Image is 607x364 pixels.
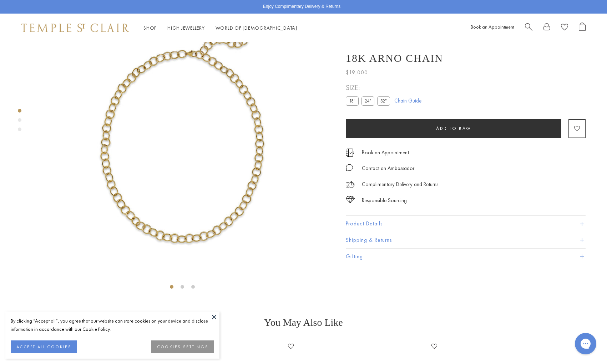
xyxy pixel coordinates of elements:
button: ACCEPT ALL COOKIES [11,340,77,353]
img: icon_sourcing.svg [346,196,355,203]
a: Open Shopping Bag [579,23,586,34]
button: COOKIES SETTINGS [151,340,214,353]
a: Book an Appointment [362,149,409,156]
label: 24" [361,96,374,105]
a: View Wishlist [561,23,568,34]
button: Shipping & Returns [346,232,586,248]
a: Search [525,23,532,34]
h3: You May Also Like [29,317,578,328]
span: Add to bag [436,125,471,131]
a: High JewelleryHigh Jewellery [167,25,205,31]
div: Product gallery navigation [18,107,21,137]
label: 32" [377,96,390,105]
img: icon_delivery.svg [346,180,355,189]
button: Product Details [346,216,586,232]
a: Book an Appointment [471,24,514,30]
span: SIZE: [346,82,393,94]
a: ShopShop [143,25,157,31]
div: Contact an Ambassador [362,164,414,173]
img: MessageIcon-01_2.svg [346,164,353,171]
label: 18" [346,96,359,105]
button: Gifting [346,249,586,265]
p: Complimentary Delivery and Returns [362,180,438,189]
iframe: Gorgias live chat messenger [571,330,600,357]
p: Enjoy Complimentary Delivery & Returns [263,3,340,10]
span: $19,000 [346,68,368,77]
h1: 18K Arno Chain [346,52,443,64]
div: By clicking “Accept all”, you agree that our website can store cookies on your device and disclos... [11,317,214,333]
nav: Main navigation [143,24,297,33]
a: Chain Guide [394,97,421,105]
div: Responsible Sourcing [362,196,407,205]
img: Temple St. Clair [21,24,129,32]
img: icon_appointment.svg [346,149,354,157]
a: World of [DEMOGRAPHIC_DATA]World of [DEMOGRAPHIC_DATA] [216,25,297,31]
button: Add to bag [346,119,561,138]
